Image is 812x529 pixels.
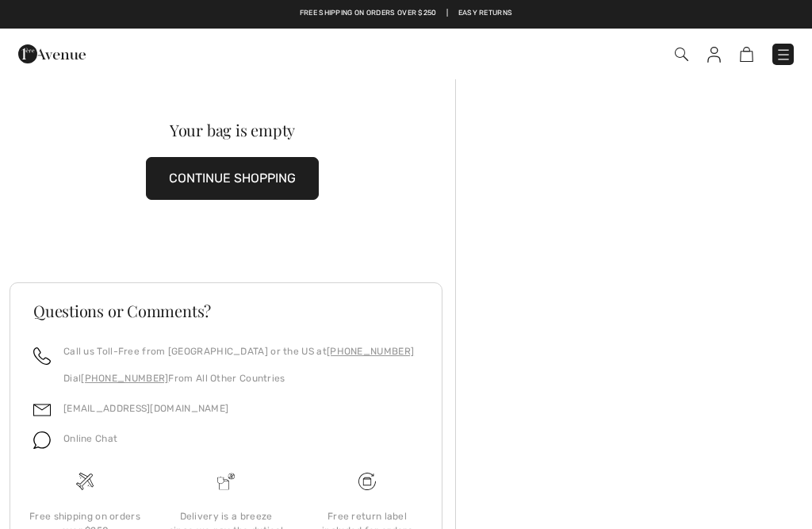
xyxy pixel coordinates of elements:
[81,373,168,384] a: [PHONE_NUMBER]
[33,401,51,419] img: email
[458,8,513,19] a: Easy Returns
[358,473,376,490] img: Free shipping on orders over $250
[33,347,51,365] img: call
[740,47,753,62] img: Shopping Bag
[675,48,688,61] img: Search
[446,8,448,19] span: |
[33,431,51,449] img: chat
[33,303,419,319] h3: Questions or Comments?
[18,45,86,60] a: 1ère Avenue
[707,47,721,63] img: My Info
[32,122,433,138] div: Your bag is empty
[146,157,319,200] button: CONTINUE SHOPPING
[18,38,86,70] img: 1ère Avenue
[776,47,791,63] img: Menu
[76,473,94,490] img: Free shipping on orders over $250
[327,346,414,357] a: [PHONE_NUMBER]
[63,371,414,385] p: Dial From All Other Countries
[300,8,437,19] a: Free shipping on orders over $250
[217,473,235,490] img: Delivery is a breeze since we pay the duties!
[63,403,228,414] a: [EMAIL_ADDRESS][DOMAIN_NAME]
[63,433,117,444] span: Online Chat
[63,344,414,358] p: Call us Toll-Free from [GEOGRAPHIC_DATA] or the US at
